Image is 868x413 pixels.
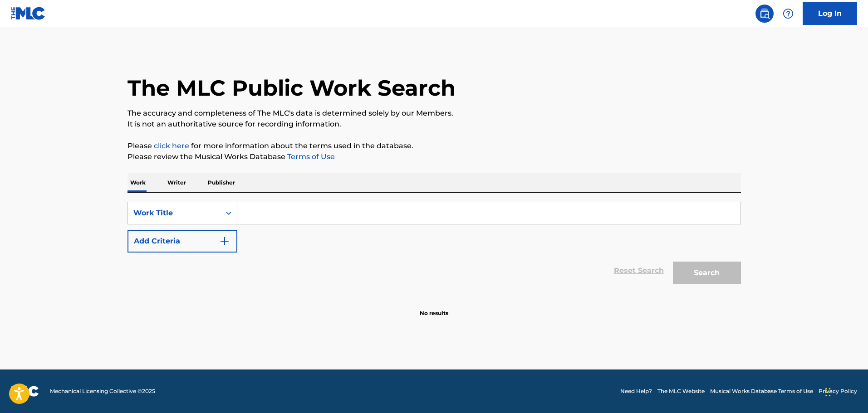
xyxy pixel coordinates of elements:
[11,7,46,20] img: MLC Logo
[823,369,868,413] iframe: Chat Widget
[128,108,741,119] p: The accuracy and completeness of The MLC's data is determined solely by our Members.
[779,5,797,23] div: Help
[128,119,741,130] p: It is not an authoritative source for recording information.
[128,141,741,151] p: Please for more information about the terms used in the database.
[128,230,237,253] button: Add Criteria
[50,387,155,395] span: Mechanical Licensing Collective © 2025
[128,151,741,162] p: Please review the Musical Works Database
[285,152,335,161] a: Terms of Use
[133,208,215,219] div: Work Title
[803,2,857,25] a: Log In
[128,202,741,289] form: Search Form
[154,141,189,150] a: click here
[783,8,794,19] img: help
[819,387,857,395] a: Privacy Policy
[165,173,189,192] p: Writer
[710,387,813,395] a: Musical Works Database Terms of Use
[759,8,770,19] img: search
[620,387,652,395] a: Need Help?
[128,173,148,192] p: Work
[128,74,456,102] h1: The MLC Public Work Search
[11,386,39,397] img: logo
[205,173,238,192] p: Publisher
[825,379,831,406] div: Drag
[755,5,774,23] a: Public Search
[657,387,705,395] a: The MLC Website
[219,236,230,247] img: 9d2ae6d4665cec9f34b9.svg
[420,298,448,317] p: No results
